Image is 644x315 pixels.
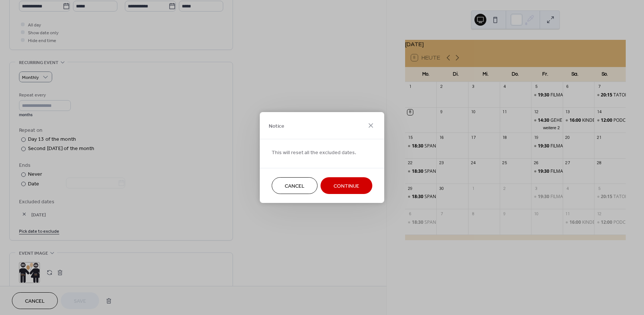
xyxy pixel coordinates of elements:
[334,182,359,190] span: Continue
[269,122,284,130] span: Notice
[272,177,318,194] button: Cancel
[272,149,356,157] span: This will reset all the excluded dates.
[285,182,304,190] span: Cancel
[321,177,372,194] button: Continue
